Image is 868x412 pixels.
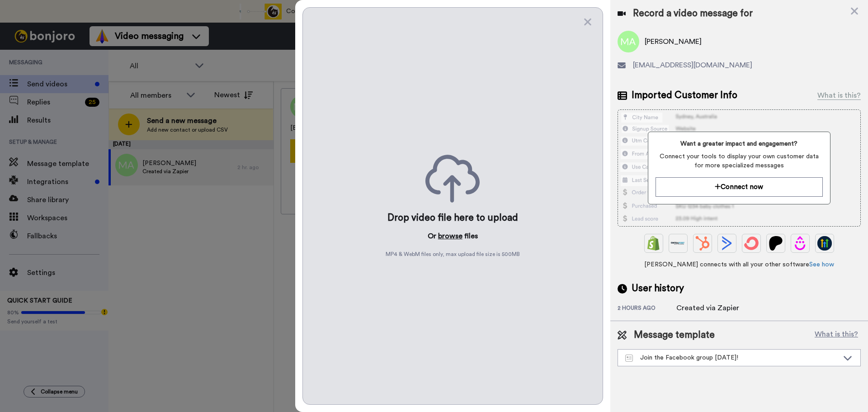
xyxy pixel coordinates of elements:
div: Drop video file here to upload [387,212,518,224]
a: See how [809,261,834,268]
img: Drip [793,236,807,251]
span: User history [632,282,684,295]
div: 2 hours ago [618,304,676,313]
span: [PERSON_NAME] connects with all your other software [618,260,861,269]
img: Ontraport [671,236,685,251]
button: What is this? [812,328,861,342]
img: ConvertKit [744,236,759,251]
button: Connect now [656,177,822,197]
div: Created via Zapier [676,303,739,313]
img: Hubspot [695,236,710,251]
img: Message-temps.svg [625,355,633,362]
span: Want a greater impact and engagement? [656,139,822,148]
img: Patreon [769,236,783,251]
p: Or files [428,231,478,242]
div: What is this? [817,90,861,101]
div: Join the Facebook group [DATE]! [625,353,839,362]
img: ActiveCampaign [720,236,734,251]
span: MP4 & WebM files only, max upload file size is 500 MB [386,251,520,258]
span: Message template [634,328,715,342]
span: Imported Customer Info [632,89,737,102]
span: Connect your tools to display your own customer data for more specialized messages [656,152,822,170]
img: Shopify [646,236,661,251]
button: browse [438,231,462,242]
img: GoHighLevel [817,236,832,251]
